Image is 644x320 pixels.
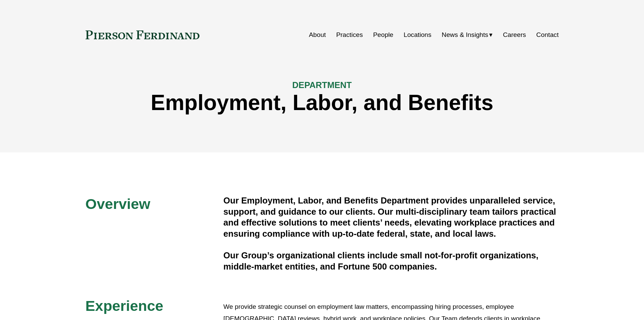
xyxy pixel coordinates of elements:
span: DEPARTMENT [292,80,352,90]
h1: Employment, Labor, and Benefits [86,90,559,115]
a: About [309,28,326,41]
h4: Our Employment, Labor, and Benefits Department provides unparalleled service, support, and guidan... [223,195,559,239]
span: Experience [86,298,163,314]
span: Overview [86,196,150,212]
span: News & Insights [442,29,488,41]
a: Careers [503,28,526,41]
a: folder dropdown [442,28,493,41]
a: Locations [404,28,431,41]
a: Contact [536,28,558,41]
h4: Our Group’s organizational clients include small not-for-profit organizations, middle-market enti... [223,250,559,272]
a: Practices [336,28,363,41]
a: People [373,28,393,41]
